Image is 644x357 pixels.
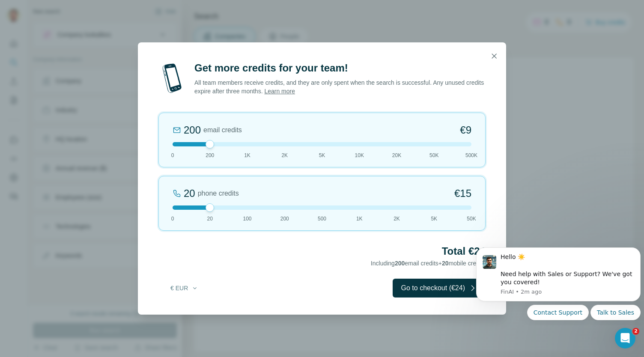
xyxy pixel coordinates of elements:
span: Including email credits + mobile credits [371,260,486,267]
button: Go to checkout (€24) [393,279,486,297]
span: 50K [467,215,476,223]
a: Learn more [264,88,295,95]
span: 50K [429,152,438,159]
button: € EUR [164,280,204,296]
span: 0 [171,152,174,159]
span: 100 [243,215,251,223]
span: €15 [454,187,471,200]
span: 2K [281,152,288,159]
h2: Total €24 [158,244,486,258]
span: 0 [171,215,174,223]
span: 20 [442,260,449,267]
span: 20K [392,152,401,159]
span: 5K [431,215,437,223]
span: 200 [280,215,289,223]
iframe: Intercom notifications message [473,241,644,325]
div: 200 [184,123,201,137]
span: email credits [203,125,242,135]
span: €9 [460,123,471,137]
p: All team members receive credits, and they are only spent when the search is successful. Any unus... [194,78,486,95]
span: 500 [318,215,326,223]
span: 500K [465,152,477,159]
span: 5K [319,152,325,159]
span: 200 [395,260,405,267]
span: 1K [356,215,363,223]
iframe: Intercom live chat [615,328,635,348]
img: mobile-phone [158,61,186,95]
div: 20 [184,187,195,200]
span: 10K [355,152,364,159]
span: phone credits [198,188,239,199]
span: 2K [394,215,400,223]
span: 20 [207,215,213,223]
span: 200 [206,152,214,159]
span: 2 [632,328,639,335]
span: 1K [244,152,250,159]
